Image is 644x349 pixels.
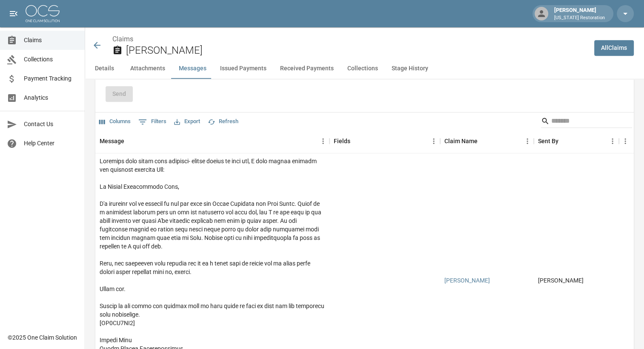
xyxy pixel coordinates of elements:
[554,14,605,22] p: [US_STATE] Restoration
[551,6,608,21] div: [PERSON_NAME]
[334,129,350,153] div: Fields
[538,129,558,153] div: Sent By
[112,35,133,43] a: Claims
[444,276,490,285] a: [PERSON_NAME]
[350,135,362,147] button: Sort
[24,74,78,83] span: Payment Tracking
[172,115,202,128] button: Export
[444,129,478,153] div: Claim Name
[558,135,570,147] button: Sort
[521,135,534,147] button: Menu
[317,135,329,147] button: Menu
[606,135,619,147] button: Menu
[172,58,213,79] button: Messages
[534,129,619,153] div: Sent By
[541,114,632,130] div: Search
[341,58,385,79] button: Collections
[26,5,60,22] img: ocs-logo-white-transparent.png
[136,115,169,129] button: Show filters
[95,129,329,153] div: Message
[24,120,78,129] span: Contact Us
[123,58,172,79] button: Attachments
[85,58,123,79] button: Details
[100,129,124,153] div: Message
[538,276,584,285] div: Cheryl Mulkey
[440,129,534,153] div: Claim Name
[213,58,273,79] button: Issued Payments
[124,135,136,147] button: Sort
[273,58,341,79] button: Received Payments
[24,139,78,148] span: Help Center
[594,40,634,56] a: AllClaims
[385,58,435,79] button: Stage History
[112,34,587,44] nav: breadcrumb
[619,135,632,147] button: Menu
[329,129,440,153] div: Fields
[24,55,78,64] span: Collections
[427,135,440,147] button: Menu
[126,44,587,57] h2: [PERSON_NAME]
[5,5,22,22] button: open drawer
[85,58,644,79] div: anchor tabs
[24,36,78,45] span: Claims
[206,115,240,128] button: Refresh
[478,135,489,147] button: Sort
[8,333,77,342] div: © 2025 One Claim Solution
[24,93,78,102] span: Analytics
[97,115,133,128] button: Select columns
